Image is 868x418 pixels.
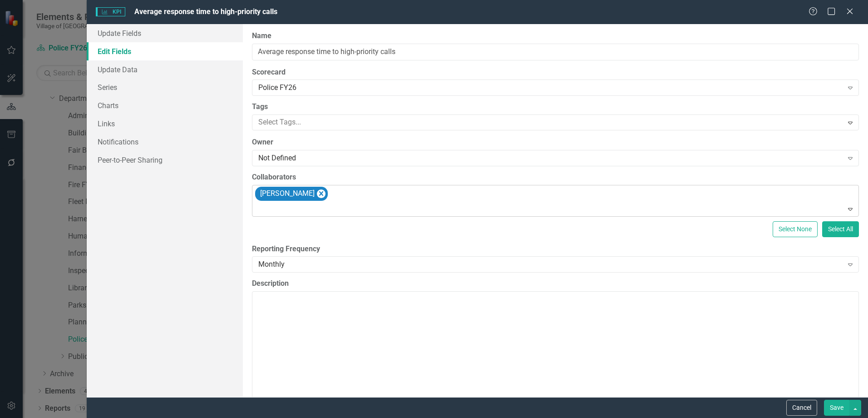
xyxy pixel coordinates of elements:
label: Reporting Frequency [252,244,859,254]
div: Monthly [258,259,843,270]
label: Name [252,31,859,41]
button: Select None [773,221,818,237]
a: Peer-to-Peer Sharing [87,151,243,169]
label: Tags [252,102,859,112]
a: Links [87,114,243,133]
a: Notifications [87,133,243,151]
button: Save [824,400,849,416]
a: Charts [87,96,243,114]
span: KPI [96,7,125,16]
a: Series [87,78,243,96]
button: Select All [822,221,859,237]
a: Update Fields [87,24,243,42]
a: Edit Fields [87,42,243,60]
a: Update Data [87,60,243,79]
button: Cancel [786,400,817,416]
div: Remove Randi Rowland [317,189,325,198]
label: Description [252,279,859,289]
label: Scorecard [252,67,859,78]
div: Police FY26 [258,83,843,93]
div: Not Defined [258,153,843,164]
label: Collaborators [252,172,859,183]
span: Average response time to high-priority calls [134,7,277,16]
div: [PERSON_NAME] [257,187,316,200]
input: KPI Name [252,44,859,60]
label: Owner [252,137,859,148]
